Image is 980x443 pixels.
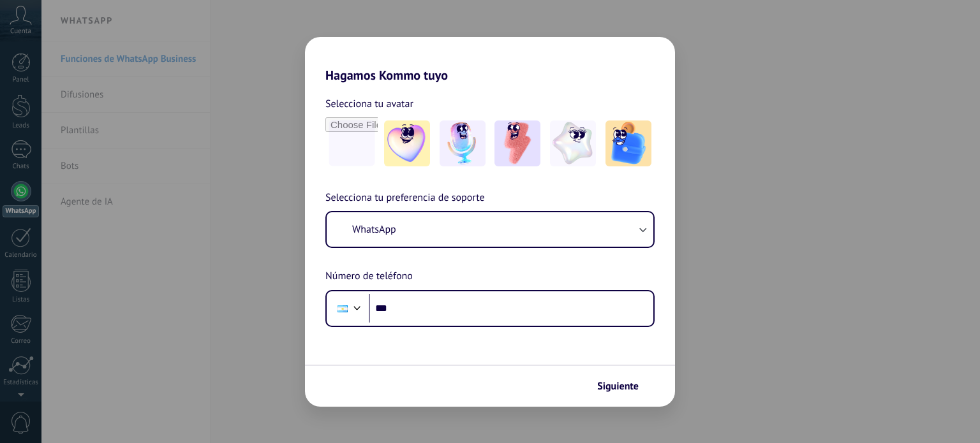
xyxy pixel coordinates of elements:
[591,375,656,397] button: Siguiente
[325,268,413,285] span: Número de teléfono
[330,295,355,322] div: Argentina: + 54
[605,120,651,166] img: -5.jpeg
[305,37,675,83] h2: Hagamos Kommo tuyo
[494,120,540,166] img: -3.jpeg
[550,120,596,166] img: -4.jpeg
[325,96,413,112] span: Selecciona tu avatar
[597,382,639,391] span: Siguiente
[440,120,486,166] img: -2.jpeg
[327,212,653,247] button: WhatsApp
[352,223,396,236] span: WhatsApp
[325,190,485,207] span: Selecciona tu preferencia de soporte
[384,120,430,166] img: -1.jpeg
